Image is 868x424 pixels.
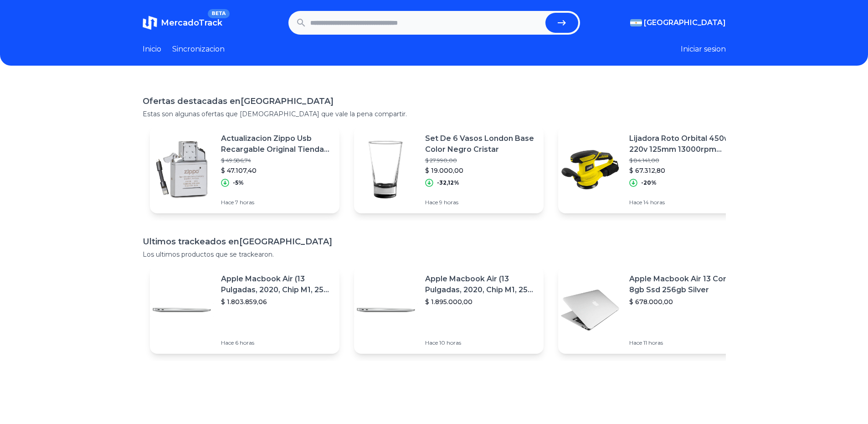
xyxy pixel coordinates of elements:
[558,278,622,342] img: Featured image
[221,157,332,164] p: $ 49.586,74
[425,297,536,306] p: $ 1.895.000,00
[425,339,536,346] p: Hace 10 horas
[233,179,244,186] p: -5%
[143,250,726,259] p: Los ultimos productos que se trackearon.
[558,138,622,202] img: Featured image
[437,179,459,186] p: -32,12%
[630,17,726,28] button: [GEOGRAPHIC_DATA]
[354,266,544,354] a: Featured imageApple Macbook Air (13 Pulgadas, 2020, Chip M1, 256 Gb De Ssd, 8 Gb De Ram) - Plata$...
[558,126,748,213] a: Featured imageLijadora Roto Orbital 450w 220v 125mm 13000rpm Barovo$ 84.141,00$ 67.312,80-20%Hace...
[641,179,657,186] p: -20%
[630,19,642,26] img: Argentina
[425,166,536,175] p: $ 19.000,00
[143,16,157,30] img: MercadoTrack
[354,138,418,202] img: Featured image
[150,126,339,213] a: Featured imageActualizacion Zippo Usb Recargable Original Tienda Oficial$ 49.586,74$ 47.107,40-5%...
[221,274,332,295] p: Apple Macbook Air (13 Pulgadas, 2020, Chip M1, 256 Gb De Ssd, 8 Gb De Ram) - Plata
[558,266,748,354] a: Featured imageApple Macbook Air 13 Core I5 8gb Ssd 256gb Silver$ 678.000,00Hace 11 horas
[425,199,536,206] p: Hace 9 horas
[221,166,332,175] p: $ 47.107,40
[629,297,740,306] p: $ 678.000,00
[143,235,726,248] h1: Ultimos trackeados en [GEOGRAPHIC_DATA]
[629,133,740,155] p: Lijadora Roto Orbital 450w 220v 125mm 13000rpm Barovo
[629,199,740,206] p: Hace 14 horas
[221,133,332,155] p: Actualizacion Zippo Usb Recargable Original Tienda Oficial
[172,44,225,55] a: Sincronizacion
[221,339,332,346] p: Hace 6 horas
[425,133,536,155] p: Set De 6 Vasos London Base Color Negro Cristar
[644,17,726,28] span: [GEOGRAPHIC_DATA]
[681,44,726,55] button: Iniciar sesion
[143,44,161,55] a: Inicio
[143,109,726,119] p: Estas son algunas ofertas que [DEMOGRAPHIC_DATA] que vale la pena compartir.
[354,278,418,342] img: Featured image
[143,16,222,30] a: MercadoTrackBETA
[208,9,229,18] span: BETA
[221,297,332,306] p: $ 1.803.859,06
[150,138,214,202] img: Featured image
[629,166,740,175] p: $ 67.312,80
[629,274,740,295] p: Apple Macbook Air 13 Core I5 8gb Ssd 256gb Silver
[629,339,740,346] p: Hace 11 horas
[150,278,214,342] img: Featured image
[425,274,536,295] p: Apple Macbook Air (13 Pulgadas, 2020, Chip M1, 256 Gb De Ssd, 8 Gb De Ram) - Plata
[161,18,222,28] span: MercadoTrack
[425,157,536,164] p: $ 27.990,00
[629,157,740,164] p: $ 84.141,00
[221,199,332,206] p: Hace 7 horas
[354,126,544,213] a: Featured imageSet De 6 Vasos London Base Color Negro Cristar$ 27.990,00$ 19.000,00-32,12%Hace 9 h...
[150,266,339,354] a: Featured imageApple Macbook Air (13 Pulgadas, 2020, Chip M1, 256 Gb De Ssd, 8 Gb De Ram) - Plata$...
[143,95,726,108] h1: Ofertas destacadas en [GEOGRAPHIC_DATA]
